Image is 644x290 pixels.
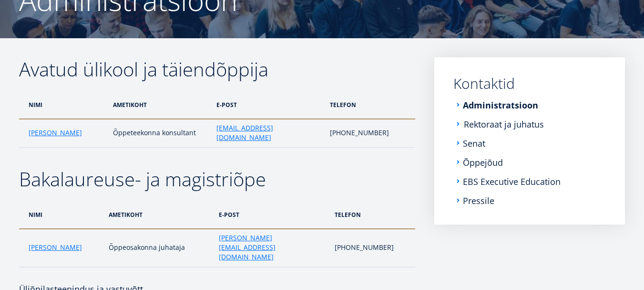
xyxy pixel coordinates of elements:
[108,91,212,119] th: ametikoht
[104,201,214,229] th: ametikoht
[464,119,544,129] a: Rektoraat ja juhatus
[463,196,494,205] a: Pressile
[108,119,212,148] td: Õppeteekonna konsultant
[19,167,415,191] h2: Bakalaureuse- ja magistriõpe
[325,91,415,119] th: telefon
[330,201,415,229] th: telefon
[19,91,108,119] th: nimi
[29,243,82,252] a: [PERSON_NAME]
[463,139,485,148] a: Senat
[216,123,320,142] a: [EMAIL_ADDRESS][DOMAIN_NAME]
[19,57,415,81] h2: Avatud ülikool ja täiendõppija
[104,229,214,267] td: Õppeosakonna juhataja
[330,229,415,267] td: [PHONE_NUMBER]
[463,158,503,167] a: Õppejõud
[453,76,606,91] a: Kontaktid
[325,119,415,148] td: [PHONE_NUMBER]
[463,100,538,110] a: Administratsioon
[463,177,561,186] a: EBS Executive Education
[29,128,82,138] a: [PERSON_NAME]
[19,201,104,229] th: nimi
[212,91,325,119] th: e-post
[214,201,330,229] th: e-post
[219,233,325,262] a: [PERSON_NAME][EMAIL_ADDRESS][DOMAIN_NAME]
